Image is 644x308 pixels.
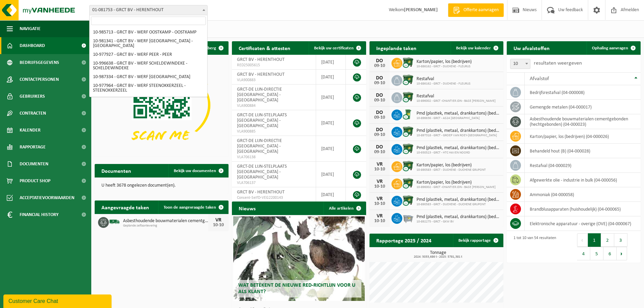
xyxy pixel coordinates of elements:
[20,139,46,156] span: Rapportage
[448,3,504,17] a: Offerte aanvragen
[20,156,48,172] span: Documenten
[20,37,45,54] span: Dashboard
[237,57,285,62] span: GRCT BV - HERENTHOUT
[316,110,346,136] td: [DATE]
[590,247,603,260] button: 5
[402,109,414,120] img: WB-0240-CU
[402,57,414,68] img: WB-1100-CU
[123,224,208,228] span: Geplande zelfaanlevering
[416,163,486,168] span: Karton/papier, los (bedrijven)
[525,144,641,158] td: behandeld hout (B) (04-000028)
[416,134,500,138] span: 10-897318 - GRCT - GROEP VAN ROEY-[GEOGRAPHIC_DATA]
[373,115,386,120] div: 09-10
[164,205,216,210] span: Toon de aangevraagde taken
[416,65,472,69] span: 10-886162 - GRCT - DUCHENE - FLEURUS
[90,5,207,15] span: 01-081753 - GRCT BV - HERENTHOUT
[373,251,503,259] h3: Tonnage
[416,168,486,172] span: 10-890583 - GRCT - DUCHENE - DUCHENE GRUPONT
[402,212,414,223] img: WB-2500-GAL-GY-01
[91,59,206,73] li: 10-996638 - GRCT BV - WERF SCHELDEWINDEKE - SCHELDEWINDEKE
[416,145,500,151] span: Pmd (plastiek, metaal, drankkartons) (bedrijven)
[20,206,58,223] span: Financial History
[373,162,386,167] div: VR
[416,94,496,99] span: Restafval
[91,95,206,104] li: 10-996687 - GRCT BV - WERF WEELDE - WEELDE
[237,164,287,180] span: GRCT-DE LIJN-STELPLAATS [GEOGRAPHIC_DATA] - [GEOGRAPHIC_DATA]
[20,105,46,122] span: Contracten
[237,155,311,160] span: VLA706138
[525,187,641,202] td: ammoniak (04-000058)
[373,133,386,137] div: 09-10
[373,81,386,86] div: 09-10
[101,183,222,188] p: U heeft 3678 ongelezen document(en).
[316,136,346,162] td: [DATE]
[168,164,228,177] a: Bekijk uw documenten
[373,58,386,64] div: DO
[577,247,590,260] button: 4
[91,50,206,59] li: 10-977927 - GRCT BV - WERF PEER - PEER
[416,111,500,116] span: Pmd (plastiek, metaal, drankkartons) (bedrijven)
[592,46,628,50] span: Ophaling aanvragen
[316,85,346,110] td: [DATE]
[416,116,500,120] span: 10-896636 - GRCT - AS24 [GEOGRAPHIC_DATA]
[314,46,354,50] span: Bekijk uw certificaten
[416,197,500,203] span: Pmd (plastiek, metaal, drankkartons) (bedrijven)
[525,100,641,114] td: gemengde metalen (04-000017)
[237,72,285,77] span: GRCT BV - HERENTHOUT
[20,88,45,105] span: Gebruikers
[416,59,472,65] span: Karton/papier, los (bedrijven)
[525,173,641,187] td: afgewerkte olie - industrie in bulk (04-000056)
[373,93,386,98] div: DO
[20,189,74,206] span: Acceptatievoorwaarden
[416,220,500,224] span: 10-892275 - GRCT - GKW BV
[603,247,617,260] button: 6
[373,144,386,150] div: DO
[20,71,59,88] span: Contactpersonen
[373,75,386,81] div: DO
[237,138,282,154] span: GRCT-DE LIJN-DIRECTIE [GEOGRAPHIC_DATA] - [GEOGRAPHIC_DATA]
[91,37,206,50] li: 10-981341 - GRCT BV - WERF [GEOGRAPHIC_DATA] - [GEOGRAPHIC_DATA]
[373,110,386,115] div: DO
[525,216,641,231] td: elektronische apparatuur - overige (OVE) (04-000067)
[316,187,346,202] td: [DATE]
[456,46,491,50] span: Bekijk uw kalender
[402,143,414,155] img: WB-1100-CU
[416,151,500,155] span: 10-930523 - GRCT - HTC HAVEN NOORD
[416,99,496,103] span: 10-896002 - GRCT -CHANTIER JDN - BASE [PERSON_NAME]
[212,217,225,223] div: VR
[402,91,414,103] img: WB-1100-CU
[507,41,556,54] h2: Uw afvalstoffen
[510,59,530,69] span: 10
[309,41,365,55] a: Bekijk uw certificaten
[237,77,311,83] span: VLA900883
[373,150,386,155] div: 09-10
[373,202,386,206] div: 10-10
[237,87,282,103] span: GRCT-DE LIJN-DIRECTIE [GEOGRAPHIC_DATA] - [GEOGRAPHIC_DATA]
[95,164,138,177] h2: Documenten
[324,202,365,215] a: Alle artikelen
[587,41,640,55] a: Ophaling aanvragen
[20,54,59,71] span: Bedrijfsgegevens
[369,41,423,54] h2: Ingeplande taken
[212,223,225,228] div: 10-10
[416,180,496,185] span: Karton/papier, los (bedrijven)
[237,180,311,186] span: VLA706137
[158,200,228,214] a: Toon de aangevraagde taken
[316,55,346,70] td: [DATE]
[577,233,588,247] button: Previous
[237,129,311,134] span: VLA900885
[525,114,641,129] td: asbesthoudende bouwmaterialen cementgebonden (hechtgebonden) (04-000023)
[451,41,503,55] a: Bekijk uw kalender
[373,127,386,133] div: DO
[237,190,285,195] span: GRCT BV - HERENTHOUT
[373,179,386,184] div: VR
[373,255,503,259] span: 2024: 5033,686 t - 2025: 5781,381 t
[174,169,216,173] span: Bekijk uw documenten
[201,46,216,50] span: Verberg
[91,81,206,95] li: 10-977964 - GRCT BV - WERF STEENOKKERZEEL - STEENOKKERZEEL
[123,218,208,224] span: Asbesthoudende bouwmaterialen cementgebonden (hechtgebonden)
[238,283,355,294] span: Wat betekent de nieuwe RED-richtlijn voor u als klant?
[20,20,41,37] span: Navigatie
[109,216,120,228] img: BL-SO-LV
